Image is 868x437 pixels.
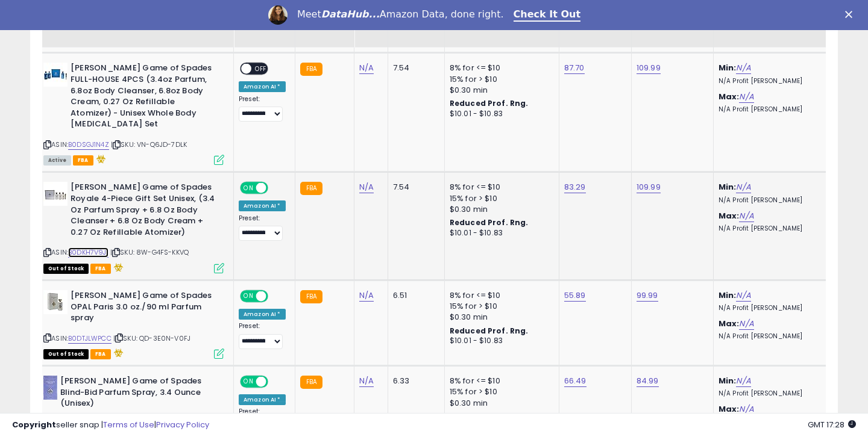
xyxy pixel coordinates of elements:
a: N/A [736,375,750,387]
img: 314EgC+eAzL._SL40_.jpg [43,182,68,206]
span: OFF [251,64,271,74]
a: N/A [736,290,750,302]
div: ASIN: [43,182,224,271]
b: [PERSON_NAME] Game of Spades Royale 4-Piece Gift Set Unisex, (3.4 Oz Parfum Spray + 6.8 Oz Body C... [71,182,217,241]
b: Min: [719,181,737,193]
div: 8% for <= $10 [450,182,550,193]
span: FBA [90,349,111,359]
i: DataHub... [321,8,380,20]
a: N/A [739,91,753,103]
i: hazardous material [111,349,124,357]
b: [PERSON_NAME] Game of Spades Blind-Bid Parfum Spray, 3.4 Ounce (Unisex) [60,376,207,412]
div: Preset: [239,214,286,241]
small: FBA [300,182,322,195]
span: | SKU: QD-3E0N-V0FJ [113,333,190,343]
span: | SKU: VN-Q6JD-7DLK [111,140,187,149]
div: 8% for <= $10 [450,376,550,386]
a: 109.99 [637,181,661,193]
div: $0.30 min [450,398,550,409]
div: $0.30 min [450,85,550,96]
span: All listings that are currently out of stock and unavailable for purchase on Amazon [43,349,89,359]
a: 99.99 [637,290,658,302]
b: Max: [719,318,740,329]
a: 55.89 [564,290,586,302]
span: All listings that are currently out of stock and unavailable for purchase on Amazon [43,264,89,274]
span: OFF [266,183,286,193]
div: Preset: [239,95,286,122]
b: Min: [719,62,737,73]
div: 15% for > $10 [450,301,550,312]
div: 6.33 [393,376,435,386]
div: $0.30 min [450,204,550,215]
a: N/A [359,375,374,387]
div: seller snap | | [12,420,209,431]
a: B0DSGJ1N4Z [68,140,109,150]
div: ASIN: [43,63,224,164]
img: Profile image for Georgie [268,5,288,25]
b: Min: [719,290,737,301]
b: Reduced Prof. Rng. [450,326,529,336]
span: All listings currently available for purchase on Amazon [43,155,71,166]
span: OFF [266,291,286,302]
a: Check It Out [514,8,581,22]
img: 31nQrKua8eL._SL40_.jpg [43,290,68,314]
span: ON [241,377,256,387]
div: $0.30 min [450,312,550,323]
span: ON [241,291,256,302]
div: 6.51 [393,290,435,301]
div: 15% for > $10 [450,74,550,85]
small: FBA [300,376,322,389]
span: FBA [73,155,93,166]
div: 7.54 [393,63,435,73]
span: ON [241,183,256,193]
div: Amazon AI * [239,81,286,92]
small: FBA [300,290,322,303]
a: Privacy Policy [156,419,209,430]
a: N/A [359,181,374,193]
div: Preset: [239,322,286,349]
div: 15% for > $10 [450,386,550,397]
a: N/A [739,210,753,222]
a: N/A [739,318,753,330]
a: 87.70 [564,62,585,74]
div: Amazon AI * [239,200,286,211]
a: N/A [736,62,750,74]
a: N/A [736,181,750,193]
a: B0DTJLWPCC [68,333,112,344]
p: N/A Profit [PERSON_NAME] [719,196,819,205]
a: Terms of Use [103,419,154,430]
p: N/A Profit [PERSON_NAME] [719,105,819,114]
div: 7.54 [393,182,435,193]
a: 66.49 [564,375,587,387]
strong: Copyright [12,419,56,430]
b: Min: [719,375,737,386]
div: 8% for <= $10 [450,63,550,73]
a: 83.29 [564,181,586,193]
p: N/A Profit [PERSON_NAME] [719,225,819,233]
i: hazardous material [93,155,106,163]
a: N/A [359,62,374,74]
span: 2025-09-10 17:28 GMT [808,419,856,430]
div: $10.01 - $10.83 [450,336,550,346]
b: [PERSON_NAME] Game of Spades OPAL Paris 3.0 oz./90 ml Parfum spray [71,290,217,327]
i: hazardous material [111,263,124,271]
span: OFF [266,377,286,387]
img: 31WfQihOnTL._SL40_.jpg [43,63,68,87]
b: Max: [719,210,740,222]
div: 8% for <= $10 [450,290,550,301]
a: 109.99 [637,62,661,74]
span: FBA [90,264,111,274]
small: FBA [300,63,322,76]
div: Close [845,11,857,18]
div: Amazon AI * [239,309,286,320]
a: B0DKH7V9J1 [68,247,108,258]
p: N/A Profit [PERSON_NAME] [719,389,819,398]
img: 416f3HSt6VL._SL40_.jpg [43,376,57,400]
div: ASIN: [43,290,224,358]
div: $10.01 - $10.83 [450,228,550,238]
p: N/A Profit [PERSON_NAME] [719,304,819,312]
div: 15% for > $10 [450,193,550,204]
b: Reduced Prof. Rng. [450,217,529,228]
a: 84.99 [637,375,659,387]
b: [PERSON_NAME] Game of Spades FULL-HOUSE 4PCS (3.4oz Parfum, 6.8oz Body Cleanser, 6.8oz Body Cream... [71,63,217,132]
